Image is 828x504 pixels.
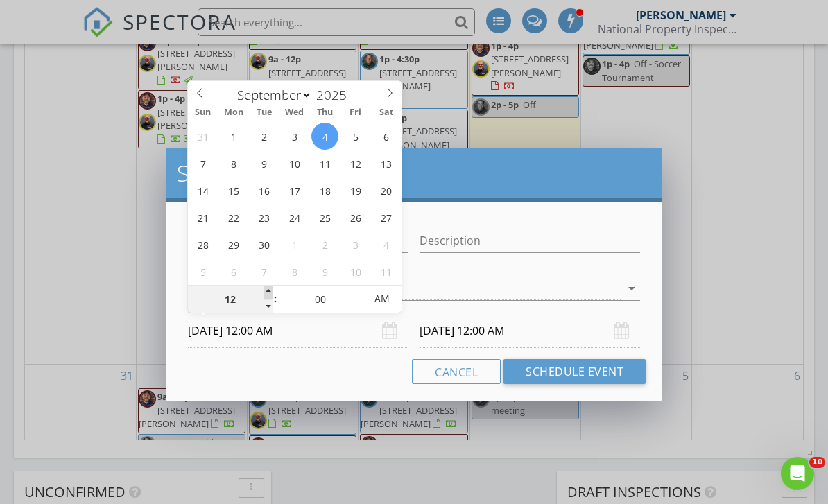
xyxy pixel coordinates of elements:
span: September 23, 2025 [250,204,277,231]
i: arrow_drop_down [623,280,640,297]
span: September 21, 2025 [189,204,216,231]
span: September 26, 2025 [342,204,369,231]
button: Cancel [412,359,501,384]
span: September 6, 2025 [372,123,399,150]
button: Schedule Event [503,359,646,384]
span: Wed [279,108,310,117]
span: September 4, 2025 [311,123,338,150]
span: September 22, 2025 [220,204,247,231]
span: September 13, 2025 [372,150,399,177]
span: September 5, 2025 [342,123,369,150]
span: Thu [310,108,340,117]
span: September 16, 2025 [250,177,277,204]
span: September 24, 2025 [281,204,308,231]
span: September 28, 2025 [189,231,216,258]
span: September 12, 2025 [342,150,369,177]
span: September 17, 2025 [281,177,308,204]
span: August 31, 2025 [189,123,216,150]
span: October 2, 2025 [311,231,338,258]
span: October 6, 2025 [220,258,247,285]
input: Select date [420,314,640,348]
span: September 7, 2025 [189,150,216,177]
span: September 10, 2025 [281,150,308,177]
span: September 25, 2025 [311,204,338,231]
span: Sun [188,108,218,117]
span: September 18, 2025 [311,177,338,204]
span: September 14, 2025 [189,177,216,204]
input: Select date [188,314,408,348]
span: October 10, 2025 [342,258,369,285]
iframe: Intercom live chat [781,457,814,490]
span: : [273,285,277,313]
span: Sat [371,108,402,117]
span: October 4, 2025 [372,231,399,258]
span: Tue [249,108,279,117]
span: September 8, 2025 [220,150,247,177]
span: September 9, 2025 [250,150,277,177]
span: October 3, 2025 [342,231,369,258]
span: October 7, 2025 [250,258,277,285]
span: September 27, 2025 [372,204,399,231]
span: October 1, 2025 [281,231,308,258]
span: Mon [218,108,249,117]
span: September 29, 2025 [220,231,247,258]
span: October 9, 2025 [311,258,338,285]
span: September 15, 2025 [220,177,247,204]
h2: Schedule Event [177,159,651,187]
span: September 20, 2025 [372,177,399,204]
span: September 19, 2025 [342,177,369,204]
span: September 30, 2025 [250,231,277,258]
span: Fri [340,108,371,117]
span: Click to toggle [363,285,401,313]
span: September 11, 2025 [311,150,338,177]
span: October 8, 2025 [281,258,308,285]
span: October 5, 2025 [189,258,216,285]
span: September 1, 2025 [220,123,247,150]
span: September 2, 2025 [250,123,277,150]
span: September 3, 2025 [281,123,308,150]
span: October 11, 2025 [372,258,399,285]
span: 10 [809,457,825,468]
input: Year [312,86,358,104]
